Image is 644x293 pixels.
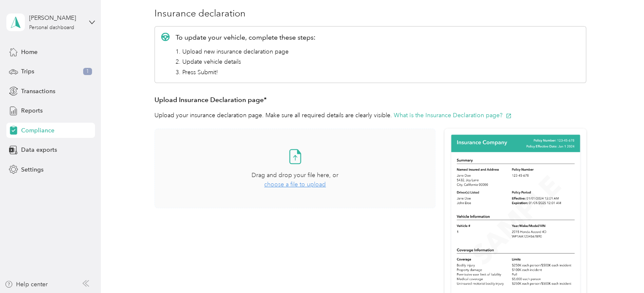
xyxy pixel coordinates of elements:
span: Transactions [21,87,55,96]
span: Reports [21,106,43,115]
h3: Insurance declaration [154,6,586,20]
span: Home [21,48,38,56]
h3: Upload Insurance Declaration page* [154,95,586,105]
li: 3. Press Submit! [176,68,316,77]
iframe: Everlance-gr Chat Button Frame [597,246,644,293]
span: Drag and drop your file here, or [252,172,338,179]
span: Compliance [21,126,54,135]
li: 2. Update vehicle details [176,57,316,66]
span: 1 [83,68,92,75]
span: Data exports [21,145,57,154]
p: Upload your insurance declaration page. Make sure all required details are clearly visible. [154,111,586,120]
span: Settings [21,165,43,174]
li: 1. Upload new insurance declaration page [176,47,316,56]
span: Trips [21,67,34,76]
span: Drag and drop your file here, orchoose a file to upload [155,129,435,208]
button: What is the Insurance Declaration page? [394,111,511,120]
p: To update your vehicle, complete these steps: [176,32,316,43]
button: Help center [5,280,48,289]
div: [PERSON_NAME] [29,13,82,22]
span: choose a file to upload [264,181,326,188]
div: Personal dashboard [29,25,74,30]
